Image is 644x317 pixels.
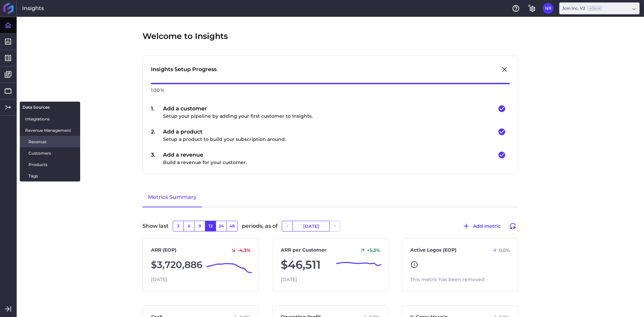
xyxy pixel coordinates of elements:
[151,65,217,73] div: Insights Setup Progress
[143,30,228,42] span: Welcome to Insights
[499,64,510,75] button: Close
[410,247,457,254] a: Active Logos (EOP)
[559,2,640,14] div: Dropdown select
[357,247,380,253] div: +5.3 %
[151,128,163,143] div: 2 .
[163,128,286,143] div: Add a product
[489,247,510,253] div: 0.0 %
[205,221,216,231] button: 12
[226,221,238,231] button: 48
[163,136,286,143] p: Setup a product to build your subscription around.
[173,221,183,231] button: 3
[151,84,510,97] div: 100 %
[183,221,194,231] button: 6
[543,3,553,14] button: User Menu
[151,247,176,254] a: ARR (EOP)
[163,159,247,166] p: Build a revenue for your customer.
[410,276,510,283] div: This metric has been removed
[527,3,537,14] button: General Settings
[282,221,292,231] button: -
[293,221,329,231] input: Select Date
[194,221,205,231] button: 9
[511,3,521,14] button: Help
[281,247,326,254] a: ARR per Customer
[143,188,202,207] a: Metrics Summary
[163,151,247,166] div: Add a revenue
[228,247,251,253] div: -4.3 %
[151,151,163,166] div: 3 .
[151,256,251,273] div: $3,720,886
[216,221,226,231] button: 24
[281,256,380,273] div: $46,511
[459,221,503,231] button: Add metric
[588,6,602,10] ins: Admin
[163,105,313,120] div: Add a customer
[143,221,518,238] div: Show last periods, as of
[151,105,163,120] div: 1 .
[163,113,313,120] p: Setup your pipeline by adding your first customer to Insights.
[562,5,602,11] div: Join Inc. V2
